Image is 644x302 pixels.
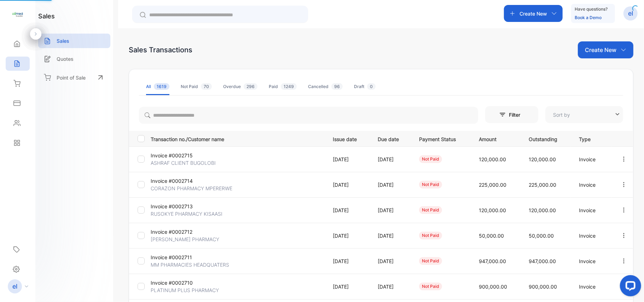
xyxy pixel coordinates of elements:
[38,70,110,85] a: Point of Sale
[151,261,229,268] p: MM PHARMACIES HEADQUATERS
[367,83,376,90] span: 0
[378,207,405,214] p: [DATE]
[333,257,363,265] p: [DATE]
[244,83,257,90] span: 296
[151,254,208,261] p: Invoice #0002711
[333,134,363,143] p: Issue date
[419,206,442,214] div: not paid
[479,258,506,264] span: 947,000.00
[333,232,363,239] p: [DATE]
[479,134,514,143] p: Amount
[57,74,86,81] p: Point of Sale
[333,207,363,214] p: [DATE]
[628,9,633,18] p: el
[151,152,208,159] p: Invoice #0002715
[575,15,602,20] a: Book a Demo
[151,210,222,217] p: RUSOKYE PHARMACY KISAASI
[529,207,556,213] span: 120,000.00
[378,181,405,188] p: [DATE]
[38,52,110,66] a: Quotes
[545,106,623,123] button: Sort by
[378,232,405,239] p: [DATE]
[529,284,557,290] span: 900,000.00
[579,156,606,163] p: Invoice
[331,83,343,90] span: 96
[154,83,169,90] span: 1619
[151,236,219,243] p: [PERSON_NAME] PHARMACY
[529,182,556,188] span: 225,000.00
[354,83,376,90] div: Draft
[223,83,257,90] div: Overdue
[151,159,216,167] p: ASHRAF CLIENT BUGOLOBI
[614,272,644,302] iframe: LiveChat chat widget
[419,232,442,239] div: not paid
[201,83,212,90] span: 70
[333,156,363,163] p: [DATE]
[378,134,405,143] p: Due date
[520,10,547,17] p: Create New
[151,286,219,294] p: PLATINUM PLUS PHARMACY
[529,233,554,239] span: 50,000.00
[129,45,192,55] div: Sales Transactions
[57,55,74,63] p: Quotes
[479,233,504,239] span: 50,000.00
[378,257,405,265] p: [DATE]
[553,111,570,118] p: Sort by
[479,182,506,188] span: 225,000.00
[378,156,405,163] p: [DATE]
[529,156,556,162] span: 120,000.00
[269,83,297,90] div: Paid
[419,155,442,163] div: not paid
[333,283,363,290] p: [DATE]
[151,134,324,143] p: Transaction no./Customer name
[529,258,556,264] span: 947,000.00
[578,41,633,58] button: Create New
[529,134,564,143] p: Outstanding
[308,83,343,90] div: Cancelled
[479,156,506,162] span: 120,000.00
[57,37,69,45] p: Sales
[419,257,442,265] div: not paid
[378,283,405,290] p: [DATE]
[12,282,17,291] p: el
[151,177,208,185] p: Invoice #0002714
[623,5,638,22] button: el
[151,279,208,286] p: Invoice #0002710
[419,134,464,143] p: Payment Status
[146,83,169,90] div: All
[419,181,442,188] div: not paid
[151,203,208,210] p: Invoice #0002713
[38,11,55,21] h1: sales
[479,284,507,290] span: 900,000.00
[579,134,606,143] p: Type
[479,207,506,213] span: 120,000.00
[579,283,606,290] p: Invoice
[585,46,616,54] p: Create New
[151,185,232,192] p: CORAZON PHARMACY MPERERWE
[38,34,110,48] a: Sales
[575,6,608,13] p: Have questions?
[504,5,563,22] button: Create New
[579,232,606,239] p: Invoice
[181,83,212,90] div: Not Paid
[419,283,442,290] div: not paid
[12,9,23,20] img: logo
[333,181,363,188] p: [DATE]
[579,257,606,265] p: Invoice
[281,83,297,90] span: 1249
[579,207,606,214] p: Invoice
[151,228,208,236] p: Invoice #0002712
[579,181,606,188] p: Invoice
